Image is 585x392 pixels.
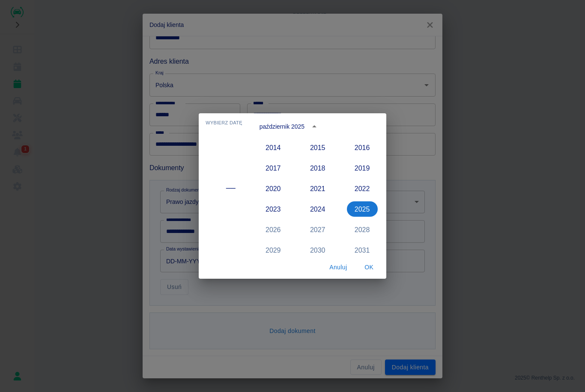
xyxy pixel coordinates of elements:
[258,181,289,196] button: 2020
[355,259,383,275] button: OK
[307,119,322,134] button: year view is open, switch to calendar view
[347,160,378,176] button: 2019
[260,122,304,131] div: październik 2025
[347,201,378,217] button: 2025
[258,201,289,217] button: 2023
[258,160,289,176] button: 2017
[206,120,242,126] span: Wybierz datę
[347,140,378,155] button: 2016
[302,140,333,155] button: 2015
[302,160,333,176] button: 2018
[325,259,352,275] button: Anuluj
[226,183,236,193] h4: ––
[347,181,378,196] button: 2022
[258,140,289,155] button: 2014
[302,201,333,217] button: 2024
[302,181,333,196] button: 2021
